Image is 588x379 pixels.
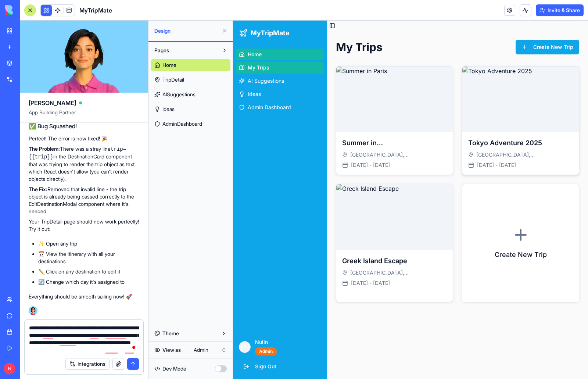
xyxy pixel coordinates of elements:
[118,259,157,266] span: [DATE] - [DATE]
[118,141,157,148] span: [DATE] - [DATE]
[229,46,346,111] img: Tokyo Adventure 2025
[103,20,150,33] h1: My Trips
[3,54,91,66] a: AI Suggestions
[162,346,181,354] span: View as
[244,141,283,148] span: [DATE] - [DATE]
[38,250,139,265] li: 📅 View the itinerary with all your destinations
[4,363,15,375] span: N
[154,27,219,35] span: Design
[6,321,18,332] span: NU
[235,117,340,128] h3: Tokyo Adventure 2025
[162,61,176,69] span: Home
[29,122,139,130] h2: ✅ Bug Squashed!
[103,163,220,282] a: Greek Island EscapeGreek Island Escape[GEOGRAPHIC_DATA], [GEOGRAPHIC_DATA][DATE] - [DATE]
[38,240,139,247] li: ✨ Open any trip
[162,365,186,372] span: Dev Mode
[262,229,314,239] span: Create New Trip
[79,6,112,15] span: MyTripMate
[103,46,220,111] img: Summer in Paris
[22,327,44,335] div: Admin
[162,76,184,83] span: TripDetail
[151,74,230,86] a: TripDetail
[3,41,91,53] a: My Trips
[243,130,340,138] span: [GEOGRAPHIC_DATA], [GEOGRAPHIC_DATA]
[29,145,139,183] p: There was a stray line in the DestinationCard component that was trying to render the trip object...
[3,81,91,93] a: Admin Dashboard
[536,4,584,16] button: Invite & Share
[29,99,76,107] span: [PERSON_NAME]
[29,146,60,152] strong: The Problem:
[117,249,214,256] span: [GEOGRAPHIC_DATA], [GEOGRAPHIC_DATA]
[151,89,230,100] a: AISuggestions
[38,278,139,286] li: 🔄 Change which day it's assigned to
[29,293,139,300] p: Everything should be smooth sailing now! 🚀
[109,235,214,246] h3: Greek Island Escape
[15,57,51,64] span: AI Suggestions
[162,106,175,113] span: Ideas
[15,43,36,51] span: My Trips
[5,5,51,15] img: logo
[65,358,110,370] button: Integrations
[151,118,230,130] a: AdminDashboard
[15,83,58,90] span: Admin Dashboard
[3,28,91,40] a: Home
[6,339,88,353] button: Sign Out
[29,324,139,354] textarea: To enrich screen reader interactions, please activate Accessibility in Grammarly extension settings
[283,19,346,34] button: Create New Trip
[18,7,57,18] span: MyTripMate
[3,68,91,79] a: Ideas
[229,164,346,281] button: Create New Trip
[29,218,139,233] p: Your TripDetail page should now work perfectly! Try it out:
[29,306,37,315] img: Ella_00000_wcx2te.png
[162,91,196,98] span: AISuggestions
[29,135,139,142] p: Perfect! The error is now fixed! 🎉
[151,44,219,56] button: Pages
[15,70,28,77] span: Ideas
[151,103,230,115] a: Ideas
[117,130,214,138] span: [GEOGRAPHIC_DATA], [GEOGRAPHIC_DATA]
[103,164,220,229] img: Greek Island Escape
[29,109,139,122] span: App Building Partner
[29,186,47,192] strong: The Fix:
[22,318,88,325] div: Nulin
[15,30,29,37] span: Home
[109,117,214,128] h3: Summer in [GEOGRAPHIC_DATA]
[229,46,346,154] a: Tokyo Adventure 2025Tokyo Adventure 2025[GEOGRAPHIC_DATA], [GEOGRAPHIC_DATA][DATE] - [DATE]
[162,120,202,128] span: AdminDashboard
[151,328,230,339] button: Theme
[103,46,220,154] a: Summer in ParisSummer in [GEOGRAPHIC_DATA][GEOGRAPHIC_DATA], [GEOGRAPHIC_DATA][DATE] - [DATE]
[154,47,169,54] span: Pages
[29,186,139,215] p: Removed that invalid line - the trip object is already being passed correctly to the EditDestinat...
[151,59,230,71] a: Home
[38,268,139,275] li: ✏️ Click on any destination to edit it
